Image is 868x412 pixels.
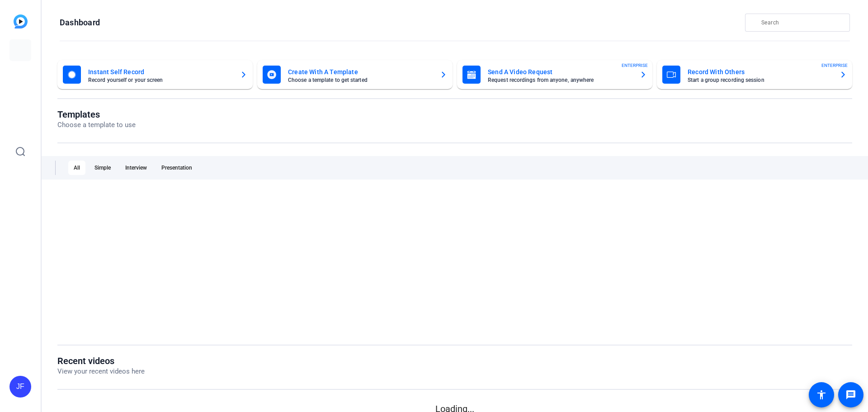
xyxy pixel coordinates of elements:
[488,77,632,83] mat-card-subtitle: Request recordings from anyone, anywhere
[88,77,233,83] mat-card-subtitle: Record yourself or your screen
[9,376,31,398] div: JF
[88,66,233,77] mat-card-title: Instant Self Record
[761,17,843,28] input: Search
[257,60,453,89] button: Create With A TemplateChoose a template to get started
[156,161,198,175] div: Presentation
[68,161,85,175] div: All
[57,355,145,366] h1: Recent videos
[120,161,152,175] div: Interview
[57,60,253,89] button: Instant Self RecordRecord yourself or your screen
[488,66,632,77] mat-card-title: Send A Video Request
[816,389,827,400] mat-icon: accessibility
[288,66,433,77] mat-card-title: Create With A Template
[57,366,145,377] p: View your recent videos here
[688,66,832,77] mat-card-title: Record With Others
[845,389,856,400] mat-icon: message
[57,109,136,120] h1: Templates
[57,120,136,130] p: Choose a template to use
[457,60,652,89] button: Send A Video RequestRequest recordings from anyone, anywhereENTERPRISE
[688,77,832,83] mat-card-subtitle: Start a group recording session
[89,161,116,175] div: Simple
[657,60,852,89] button: Record With OthersStart a group recording sessionENTERPRISE
[821,62,848,69] span: ENTERPRISE
[60,17,100,28] h1: Dashboard
[288,77,433,83] mat-card-subtitle: Choose a template to get started
[14,14,28,28] img: blue-gradient.svg
[622,62,648,69] span: ENTERPRISE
